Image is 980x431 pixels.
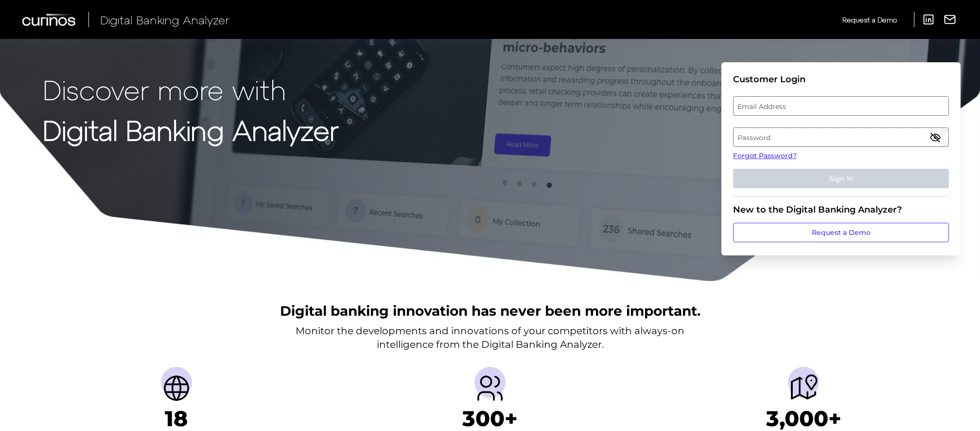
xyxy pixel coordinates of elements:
[733,169,949,188] button: Sign In
[842,12,897,28] a: Request a Demo
[734,97,948,115] label: Email Address
[733,223,949,242] a: Request a Demo
[43,74,339,105] p: Discover more with
[733,204,949,215] div: New to the Digital Banking Analyzer?
[788,373,819,404] img: Journeys
[280,302,700,320] h2: Digital banking innovation has never been more important.
[733,74,949,85] div: Customer Login
[734,128,948,146] label: Password
[22,14,77,26] img: Curinos
[296,324,684,351] p: Monitor the developments and innovations of your competitors with always-on intelligence from the...
[43,113,339,146] strong: Digital Banking Analyzer
[842,16,897,24] span: Request a Demo
[161,373,192,404] img: Countries
[100,13,229,27] span: Digital Banking Analyzer
[474,373,506,404] img: Providers
[733,151,949,161] a: Forgot Password?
